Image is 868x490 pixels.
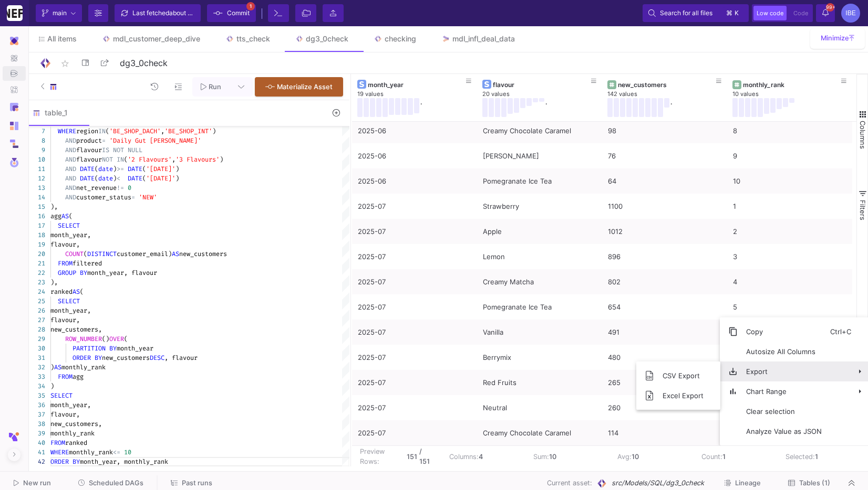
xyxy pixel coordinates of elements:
span: new_customers [102,354,150,362]
span: IS [102,146,109,154]
div: 28 [26,325,45,334]
span: ) [220,155,223,164]
a: Navigation icon [3,50,26,65]
span: BY [109,344,117,353]
a: Navigation icon [3,82,26,97]
td: Selected: [778,446,862,467]
div: 142 values [607,90,722,98]
span: new_customers, [50,420,102,428]
div: 9 [26,145,45,155]
div: 76 [608,144,721,168]
a: Navigation icon [3,154,26,171]
span: SELECT [58,297,80,305]
div: Creamy Chocolate Caramel [483,421,596,445]
span: agg [73,372,84,381]
div: 2025-07 [358,219,471,244]
div: 42 [26,457,45,466]
button: IBE [838,4,860,23]
span: agg [50,212,61,220]
span: '2 Flavours' [128,155,172,164]
div: [PERSON_NAME] [483,144,596,168]
span: ) [113,165,117,173]
div: month_year [368,81,466,89]
div: checking [385,35,416,43]
span: Low code [757,9,783,17]
div: 2025-06 [358,169,471,194]
div: 2025-07 [358,320,471,345]
div: Last fetched [132,5,195,21]
span: flavour, [50,316,80,324]
span: 'NEW' [139,193,157,201]
span: region [76,127,98,135]
span: ( [95,174,98,183]
div: 16 [26,211,45,221]
img: YZ4Yr8zUCx6JYM5gIgaTIQYeTXdcwQjnYC8iZtTV.png [7,5,23,21]
div: Pomegranate Ice Tea [483,169,596,194]
b: 1 [815,453,818,461]
span: 'BE_SHOP_INT' [164,127,212,135]
img: y42-short-logo.svg [9,425,19,449]
div: 1012 [608,219,721,244]
span: ) [113,174,117,183]
div: 2025-07 [358,244,471,269]
span: new_customers [179,250,227,258]
div: 31 [26,353,45,363]
div: 25 [26,296,45,306]
img: Navigation icon [10,54,18,62]
img: Tab icon [374,35,383,44]
span: month_year, [50,306,91,315]
button: SQL-Model type child icon [33,77,70,97]
span: AND [65,193,76,201]
img: Navigation icon [10,140,18,148]
span: ranked [50,287,73,296]
span: FROM [58,259,73,268]
div: 1 [733,194,846,219]
div: 3 [733,244,846,269]
td: Avg: [609,446,694,467]
div: 38 [26,419,45,429]
div: 2025-07 [358,345,471,370]
span: ( [124,155,128,164]
img: SQL-Model type child icon [49,83,57,91]
span: flavour, [50,240,80,249]
span: AS [73,287,80,296]
div: 8 [733,119,846,143]
div: 2025-07 [358,295,471,319]
div: 37 [26,410,45,419]
div: 265 [608,370,721,395]
span: AS [54,363,61,371]
span: Autosize All Columns [738,342,830,361]
button: ⌘k [723,7,743,19]
span: ORDER [73,354,91,362]
span: Copy [738,322,830,342]
span: k [735,7,739,19]
span: AS [61,212,69,220]
span: Tables (1) [799,479,830,487]
img: Logo [39,57,52,70]
span: NOT [113,146,124,154]
div: 7 [26,126,45,136]
span: AND [65,184,76,192]
span: monthly_rank [69,448,113,456]
span: NOT [102,155,113,164]
div: 32 [26,363,45,372]
td: Columns: [441,446,525,467]
span: 10 [124,448,131,456]
span: DATE [80,174,95,183]
div: 10 [733,169,846,194]
button: Materialize Asset [255,77,343,97]
div: Pomegranate Ice Tea [483,295,596,319]
span: FROM [50,439,65,447]
span: Analyze Value as JSON [738,421,830,441]
div: Navigation icon [3,49,26,98]
span: customer_status [76,193,131,201]
div: 23 [26,278,45,287]
span: AND [65,165,76,173]
span: ( [106,127,109,135]
div: 26 [26,306,45,315]
div: 20 values [482,90,597,98]
span: BY [80,269,87,277]
b: 10 [549,453,556,461]
span: PARTITION [73,344,106,353]
div: 13 [26,183,45,193]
